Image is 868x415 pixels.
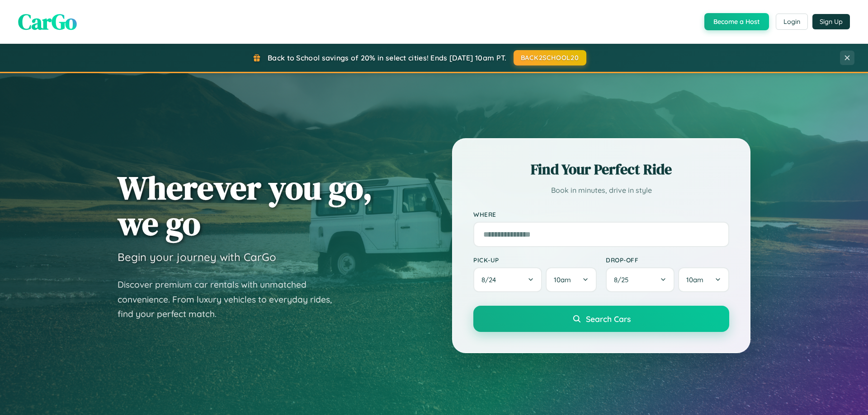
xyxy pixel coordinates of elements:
h1: Wherever you go, we go [118,170,373,241]
button: Login [776,14,808,30]
button: 8/25 [606,267,675,292]
label: Drop-off [606,256,729,264]
span: Back to School savings of 20% in select cities! Ends [DATE] 10am PT. [268,53,506,62]
span: 8 / 25 [614,275,633,284]
h3: Begin your journey with CarGo [118,250,276,264]
button: BACK2SCHOOL20 [514,50,586,65]
label: Where [473,210,729,218]
span: 8 / 24 [481,275,500,284]
label: Pick-up [473,256,597,264]
button: 10am [546,267,597,292]
button: Become a Host [704,13,769,30]
button: 10am [678,267,729,292]
span: 10am [554,275,571,284]
span: CarGo [18,7,77,37]
button: Sign Up [812,14,850,29]
span: Search Cars [586,314,631,324]
button: 8/24 [473,267,542,292]
span: 10am [686,275,703,284]
p: Book in minutes, drive in style [473,184,729,197]
p: Discover premium car rentals with unmatched convenience. From luxury vehicles to everyday rides, ... [118,277,344,322]
button: Search Cars [473,306,729,332]
h2: Find Your Perfect Ride [473,159,729,179]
